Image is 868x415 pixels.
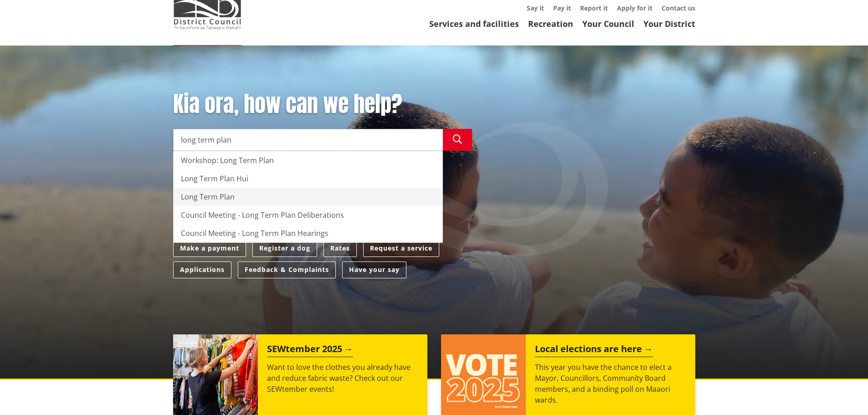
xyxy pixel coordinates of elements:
[267,362,418,395] p: Want to love the clothes you already have and reduce fabric waste? Check out our SEWtember events!
[174,151,442,169] div: Workshop: Long Term Plan
[252,240,317,257] a: Register a dog
[363,240,439,257] a: Request a service
[173,129,443,151] input: Search input
[238,261,336,278] a: Feedback & Complaints
[582,18,634,29] a: Your Council
[553,4,571,12] a: Pay it
[535,362,686,405] p: This year you have the chance to elect a Mayor, Councillors, Community Board members, and a bindi...
[174,169,442,188] div: Long Term Plan Hui
[527,4,544,12] a: Say it
[617,4,652,12] a: Apply for it
[173,261,231,278] a: Applications
[173,91,472,118] h1: Kia ora, how can we help?
[643,18,695,29] a: Your District
[324,240,357,257] a: Rates
[535,343,653,357] h2: Local elections are here
[174,224,442,242] div: Council Meeting - Long Term Plan Hearings
[429,18,519,29] a: Services and facilities
[267,343,353,357] h2: SEWtember 2025
[342,261,406,278] a: Have your say
[174,206,442,224] div: Council Meeting - Long Term Plan Deliberations
[174,188,442,206] div: Long Term Plan
[173,240,246,257] a: Make a payment
[580,4,608,12] a: Report it
[826,377,859,410] iframe: Messenger Launcher
[528,18,573,29] a: Recreation
[662,4,695,12] a: Contact us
